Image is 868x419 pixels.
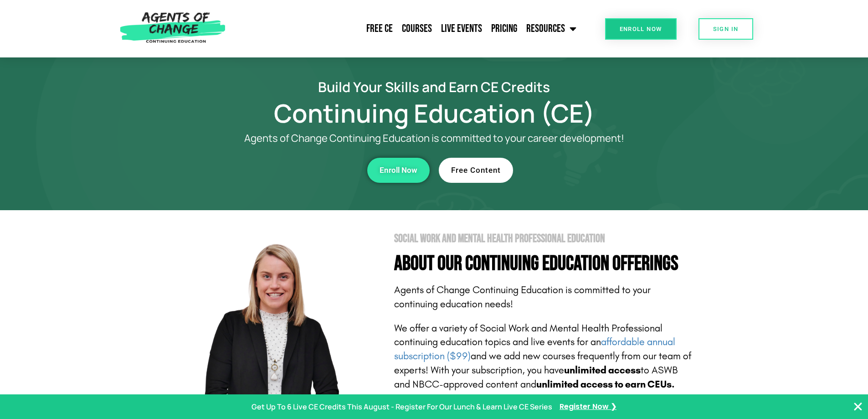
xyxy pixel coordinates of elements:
a: Enroll Now [367,158,430,183]
span: Agents of Change Continuing Education is committed to your continuing education needs! [394,284,651,310]
h4: About Our Continuing Education Offerings [394,253,694,274]
b: unlimited access to earn CEUs. [536,378,675,390]
a: Free CE [362,17,397,40]
a: Enroll Now [605,18,677,40]
h2: Build Your Skills and Earn CE Credits [175,80,694,93]
p: Agents of Change Continuing Education is committed to your career development! [211,133,657,144]
a: Pricing [487,17,522,40]
span: Free Content [451,166,501,174]
a: Free Content [439,158,513,183]
a: Courses [397,17,437,40]
nav: Menu [230,17,581,40]
span: Enroll Now [620,26,662,32]
p: Get Up To 6 Live CE Credits This August - Register For Our Lunch & Learn Live CE Series [252,400,552,414]
span: Enroll Now [380,166,417,174]
a: Live Events [437,17,487,40]
a: SIGN IN [699,18,753,40]
p: We offer a variety of Social Work and Mental Health Professional continuing education topics and ... [394,321,694,392]
b: unlimited access [564,364,641,376]
a: Register Now ❯ [560,400,616,414]
h2: Social Work and Mental Health Professional Education [394,233,694,244]
span: SIGN IN [713,26,739,32]
h1: Continuing Education (CE) [175,103,694,124]
button: Close Banner [853,401,863,412]
a: Resources [522,17,581,40]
